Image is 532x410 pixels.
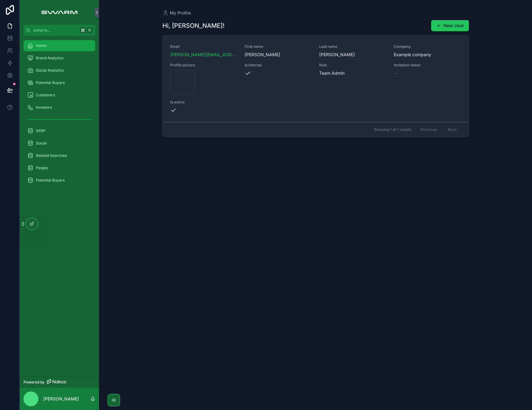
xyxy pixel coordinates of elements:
[36,141,47,146] span: Social
[245,44,312,49] span: First name
[24,138,95,149] a: Social
[20,36,99,194] div: scrollable content
[36,43,46,48] span: Home
[245,52,312,58] span: [PERSON_NAME]
[36,80,65,85] span: Potential Buyers
[24,175,95,186] a: Potential Buyers
[24,150,95,161] a: Related Searches
[319,52,386,58] span: [PERSON_NAME]
[319,70,345,76] span: Team Admin
[87,28,92,33] span: K
[24,380,45,385] span: Powered by
[24,77,95,88] a: Potential Buyers
[170,52,237,58] a: [PERSON_NAME][EMAIL_ADDRESS][PERSON_NAME][DOMAIN_NAME]
[36,128,45,133] span: SERP
[20,376,99,388] a: Powered by
[36,165,48,170] span: People
[170,100,237,105] span: Is active
[394,52,431,58] span: Example company
[24,25,95,36] button: Jump to...K
[162,10,191,16] a: My Profile
[36,93,55,98] span: Customers
[36,105,52,110] span: Investors
[163,36,469,122] a: Email[PERSON_NAME][EMAIL_ADDRESS][PERSON_NAME][DOMAIN_NAME]First name[PERSON_NAME]Last name[PERSO...
[24,90,95,101] a: Customers
[245,63,312,68] span: Is internal
[24,102,95,113] a: Investors
[24,52,95,64] a: Brand Analytics
[36,153,67,158] span: Related Searches
[431,20,469,31] button: New User
[170,10,191,16] span: My Profile
[38,7,80,17] img: App logo
[319,44,386,49] span: Last name
[43,396,79,402] p: [PERSON_NAME]
[162,21,225,30] h1: Hi, [PERSON_NAME]!
[33,28,77,33] span: Jump to...
[36,56,63,61] span: Brand Analytics
[170,44,237,49] span: Email
[36,68,64,73] span: Social Analytics
[24,162,95,174] a: People
[374,127,411,132] span: Showing 1 of 1 results
[36,178,65,183] span: Potential Buyers
[24,40,95,51] a: Home
[24,125,95,136] a: SERP
[170,63,237,68] span: Profile picture
[24,65,95,76] a: Social Analytics
[319,63,386,68] span: Role
[394,70,397,76] span: --
[394,44,461,49] span: Company
[394,63,461,68] span: Invitation token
